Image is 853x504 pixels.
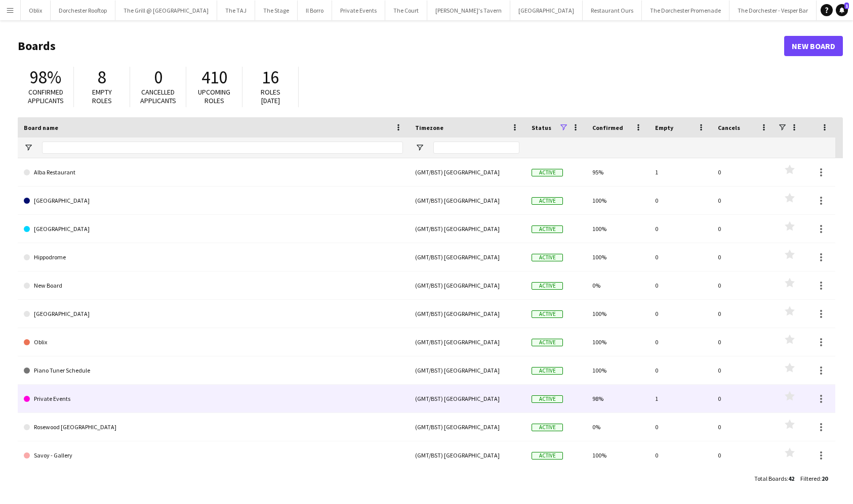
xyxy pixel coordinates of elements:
[844,3,849,9] span: 1
[586,243,649,271] div: 100%
[532,124,551,131] span: Status
[261,87,280,105] span: Roles [DATE]
[649,271,712,299] div: 0
[649,385,712,413] div: 1
[24,215,403,243] a: [GEOGRAPHIC_DATA]
[415,143,424,152] button: Open Filter Menu
[415,124,443,131] span: Timezone
[532,367,563,375] span: Active
[24,328,403,356] a: Oblix
[24,158,403,187] a: Alba Restaurant
[24,243,403,271] a: Hippodrome
[649,413,712,441] div: 0
[586,328,649,356] div: 100%
[51,1,115,20] button: Dorchester Rooftop
[712,356,775,384] div: 0
[532,197,563,205] span: Active
[586,385,649,413] div: 98%
[754,475,787,482] span: Total Boards
[586,271,649,299] div: 0%
[586,215,649,243] div: 100%
[822,475,828,482] span: 20
[217,1,255,20] button: The TAJ
[385,1,427,20] button: The Court
[24,441,403,470] a: Savoy - Gallery
[510,1,583,20] button: [GEOGRAPHIC_DATA]
[586,300,649,328] div: 100%
[583,1,642,20] button: Restaurant Ours
[712,413,775,441] div: 0
[28,87,64,105] span: Confirmed applicants
[21,1,51,20] button: Oblix
[649,328,712,356] div: 0
[24,413,403,441] a: Rosewood [GEOGRAPHIC_DATA]
[712,441,775,469] div: 0
[712,215,775,243] div: 0
[255,1,298,20] button: The Stage
[712,158,775,186] div: 0
[655,124,673,131] span: Empty
[409,158,525,186] div: (GMT/BST) [GEOGRAPHIC_DATA]
[532,310,563,318] span: Active
[201,66,227,88] span: 410
[409,187,525,214] div: (GMT/BST) [GEOGRAPHIC_DATA]
[649,187,712,214] div: 0
[800,469,828,488] div: :
[433,142,519,154] input: Timezone Filter Input
[427,1,510,20] button: [PERSON_NAME]'s Tavern
[586,158,649,186] div: 95%
[409,271,525,299] div: (GMT/BST) [GEOGRAPHIC_DATA]
[154,66,163,88] span: 0
[649,356,712,384] div: 0
[712,243,775,271] div: 0
[586,356,649,384] div: 100%
[24,271,403,300] a: New Board
[712,271,775,299] div: 0
[586,187,649,214] div: 100%
[836,4,848,16] a: 1
[754,469,794,488] div: :
[18,38,784,54] h1: Boards
[24,356,403,385] a: Piano Tuner Schedule
[298,1,332,20] button: Il Borro
[30,66,61,88] span: 98%
[784,36,843,56] a: New Board
[98,66,106,88] span: 8
[800,475,820,482] span: Filtered
[24,143,33,152] button: Open Filter Menu
[649,243,712,271] div: 0
[198,87,230,105] span: Upcoming roles
[262,66,279,88] span: 16
[649,215,712,243] div: 0
[586,413,649,441] div: 0%
[409,441,525,469] div: (GMT/BST) [GEOGRAPHIC_DATA]
[24,187,403,215] a: [GEOGRAPHIC_DATA]
[712,385,775,413] div: 0
[115,1,217,20] button: The Grill @ [GEOGRAPHIC_DATA]
[409,300,525,328] div: (GMT/BST) [GEOGRAPHIC_DATA]
[712,300,775,328] div: 0
[649,300,712,328] div: 0
[409,356,525,384] div: (GMT/BST) [GEOGRAPHIC_DATA]
[532,282,563,290] span: Active
[409,328,525,356] div: (GMT/BST) [GEOGRAPHIC_DATA]
[409,243,525,271] div: (GMT/BST) [GEOGRAPHIC_DATA]
[532,395,563,403] span: Active
[532,452,563,460] span: Active
[140,87,176,105] span: Cancelled applicants
[729,1,817,20] button: The Dorchester - Vesper Bar
[409,413,525,441] div: (GMT/BST) [GEOGRAPHIC_DATA]
[718,124,740,131] span: Cancels
[532,169,563,176] span: Active
[24,124,58,131] span: Board name
[712,187,775,214] div: 0
[42,142,403,154] input: Board name Filter Input
[92,87,112,105] span: Empty roles
[332,1,385,20] button: Private Events
[642,1,729,20] button: The Dorchester Promenade
[788,475,794,482] span: 42
[649,158,712,186] div: 1
[532,339,563,346] span: Active
[532,254,563,261] span: Active
[592,124,623,131] span: Confirmed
